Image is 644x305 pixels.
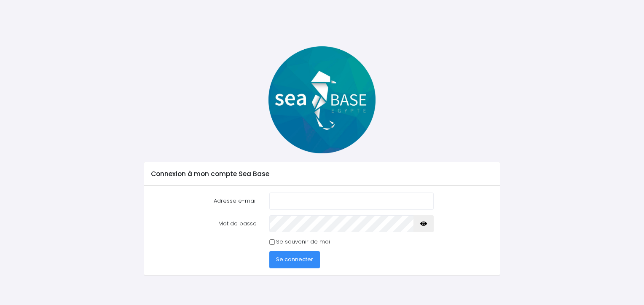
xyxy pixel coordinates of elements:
[276,255,313,263] span: Se connecter
[145,215,263,232] label: Mot de passe
[276,238,330,246] label: Se souvenir de moi
[269,251,320,268] button: Se connecter
[144,162,499,186] div: Connexion à mon compte Sea Base
[145,193,263,209] label: Adresse e-mail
